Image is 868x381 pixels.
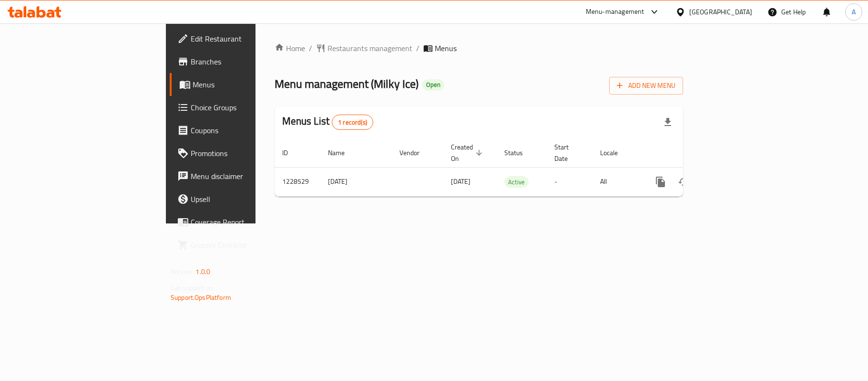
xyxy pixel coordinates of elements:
[547,167,592,196] td: -
[171,265,194,278] span: Version:
[600,147,630,159] span: Locale
[327,42,412,54] span: Restaurants management
[170,142,311,165] a: Promotions
[170,50,311,73] a: Branches
[171,282,214,294] span: Get support on:
[504,177,529,188] span: Active
[328,147,357,159] span: Name
[316,42,412,54] a: Restaurants management
[170,73,311,96] a: Menus
[191,216,303,228] span: Coverage Report
[332,115,373,130] div: Total records count
[282,114,373,130] h2: Menus List
[170,27,311,50] a: Edit Restaurant
[170,188,311,211] a: Upsell
[191,125,303,136] span: Coupons
[422,79,444,91] div: Open
[332,118,373,127] span: 1 record(s)
[656,111,679,134] div: Export file
[617,80,675,92] span: Add New Menu
[320,167,392,196] td: [DATE]
[193,79,303,90] span: Menus
[191,193,303,205] span: Upsell
[171,291,231,304] a: Support.OpsPlatform
[609,77,683,95] button: Add New Menu
[416,42,419,54] li: /
[642,138,748,168] th: Actions
[195,265,210,278] span: 1.0.0
[275,42,683,54] nav: breadcrumb
[170,119,311,142] a: Coupons
[191,102,303,113] span: Choice Groups
[170,233,311,256] a: Grocery Checklist
[554,141,581,164] span: Start Date
[504,176,529,188] div: Active
[689,7,752,17] div: [GEOGRAPHIC_DATA]
[451,141,485,164] span: Created On
[275,138,748,197] table: enhanced table
[191,33,303,44] span: Edit Restaurant
[435,42,457,54] span: Menus
[852,7,856,17] span: A
[275,73,419,95] span: Menu management ( Milky Ice )
[170,96,311,119] a: Choice Groups
[282,147,300,159] span: ID
[170,211,311,233] a: Coverage Report
[399,147,432,159] span: Vendor
[422,81,444,89] span: Open
[170,165,311,188] a: Menu disclaimer
[191,56,303,67] span: Branches
[586,6,644,18] div: Menu-management
[451,175,470,188] span: [DATE]
[592,167,642,196] td: All
[191,239,303,251] span: Grocery Checklist
[649,170,672,193] button: more
[504,147,535,159] span: Status
[672,170,695,193] button: Change Status
[191,170,303,182] span: Menu disclaimer
[191,148,303,159] span: Promotions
